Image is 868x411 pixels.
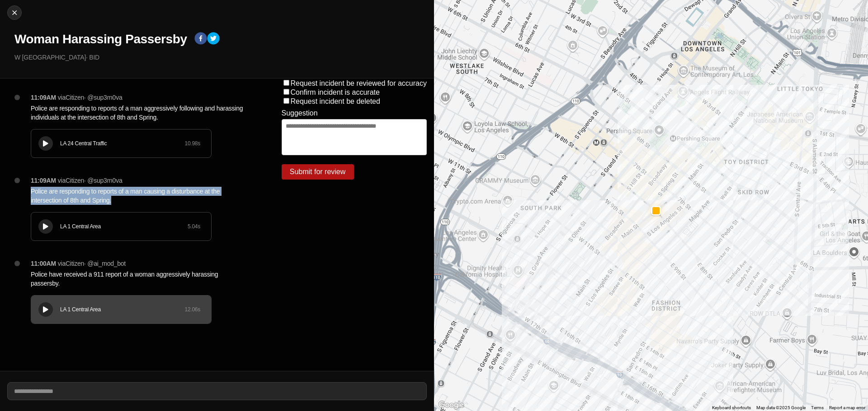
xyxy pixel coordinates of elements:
a: Open this area in Google Maps (opens a new window) [436,399,466,411]
label: Confirm incident is accurate [291,88,380,96]
label: Suggestion [282,109,318,117]
p: Police are responding to reports of a man aggressively following and harassing individuals at the... [31,104,245,122]
div: 12.06 s [184,306,200,313]
div: 10.98 s [184,140,200,147]
p: via Citizen · @ sup3rn0va [58,176,123,185]
p: 11:09AM [31,176,56,185]
button: twitter [207,32,220,46]
p: via Citizen · @ sup3rn0va [58,93,123,102]
span: Map data ©2025 Google [756,405,806,410]
a: Terms (opens in new tab) [811,405,824,410]
p: Police have received a 911 report of a woman aggressively harassing passersby. [31,270,245,288]
button: cancel [7,5,22,20]
p: Police are responding to reports of a man causing a disturbance at the intersection of 8th and Sp... [31,187,245,205]
p: via Citizen · @ ai_mod_bot [58,259,126,268]
div: LA 1 Central Area [60,223,188,230]
button: facebook [194,32,207,46]
a: Report a map error [829,405,865,410]
label: Request incident be reviewed for accuracy [291,79,427,87]
p: 11:09AM [31,93,56,102]
label: Request incident be deleted [291,97,380,105]
h1: Woman Harassing Passersby [14,31,187,47]
div: LA 1 Central Area [60,306,184,313]
div: 5.04 s [188,223,200,230]
p: W [GEOGRAPHIC_DATA] · BID [14,53,427,62]
button: Submit for review [282,164,354,180]
img: cancel [10,8,19,17]
div: LA 24 Central Traffic [60,140,184,147]
p: 11:00AM [31,259,56,268]
img: Google [436,399,466,411]
button: Keyboard shortcuts [712,405,751,411]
